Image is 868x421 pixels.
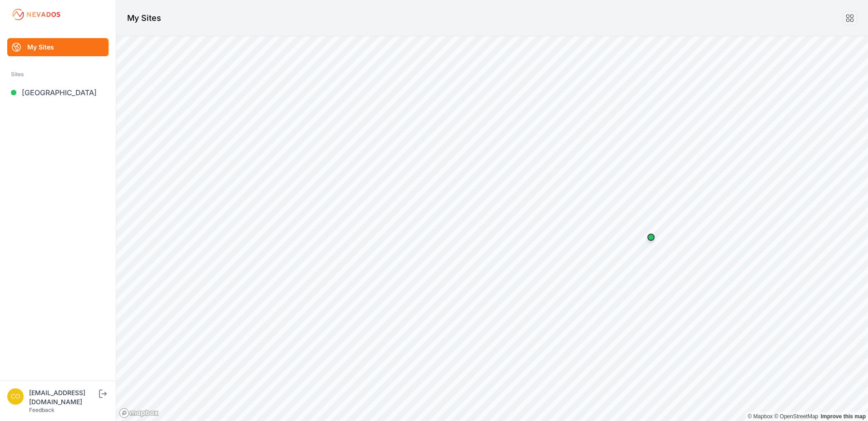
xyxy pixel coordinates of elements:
h1: My Sites [127,12,161,24]
a: OpenStreetMap [774,413,818,420]
canvas: Map [116,36,868,421]
a: Map feedback [821,413,866,420]
img: controlroomoperator@invenergy.com [7,388,24,405]
a: [GEOGRAPHIC_DATA] [7,83,108,102]
div: [EMAIL_ADDRESS][DOMAIN_NAME] [29,388,97,406]
div: Map marker [642,228,660,246]
a: Feedback [29,406,54,413]
a: Mapbox [748,413,773,420]
a: Mapbox logo [119,408,159,418]
a: My Sites [7,38,108,56]
img: Nevados [11,7,62,22]
div: Sites [11,69,105,80]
